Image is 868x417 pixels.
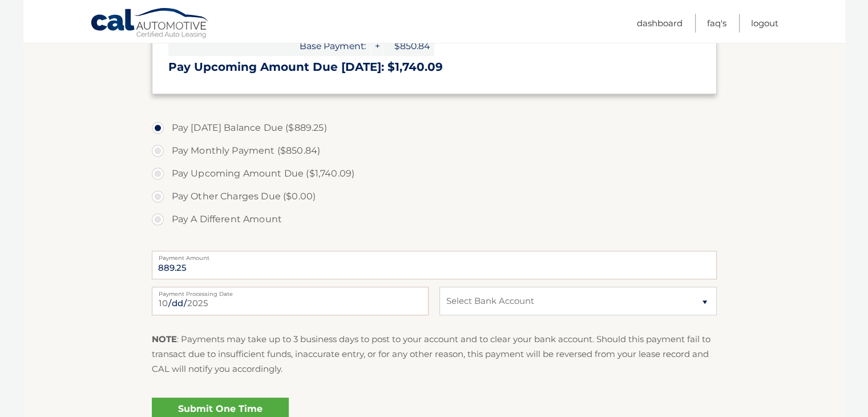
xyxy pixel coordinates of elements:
span: $850.84 [383,36,434,56]
span: + [371,36,382,56]
label: Pay A Different Amount [152,208,717,231]
a: Dashboard [637,14,683,33]
h3: Pay Upcoming Amount Due [DATE]: $1,740.09 [168,60,700,74]
label: Payment Processing Date [152,287,429,296]
a: Logout [751,14,778,33]
a: Cal Automotive [90,7,210,41]
label: Pay Other Charges Due ($0.00) [152,185,717,208]
label: Payment Amount [152,251,717,260]
input: Payment Date [152,287,429,315]
label: Pay Upcoming Amount Due ($1,740.09) [152,162,717,185]
span: Base Payment: [168,36,370,56]
label: Pay [DATE] Balance Due ($889.25) [152,117,717,139]
input: Payment Amount [152,251,717,279]
p: : Payments may take up to 3 business days to post to your account and to clear your bank account.... [152,332,717,377]
strong: NOTE [152,334,177,344]
a: FAQ's [707,14,726,33]
label: Pay Monthly Payment ($850.84) [152,139,717,162]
